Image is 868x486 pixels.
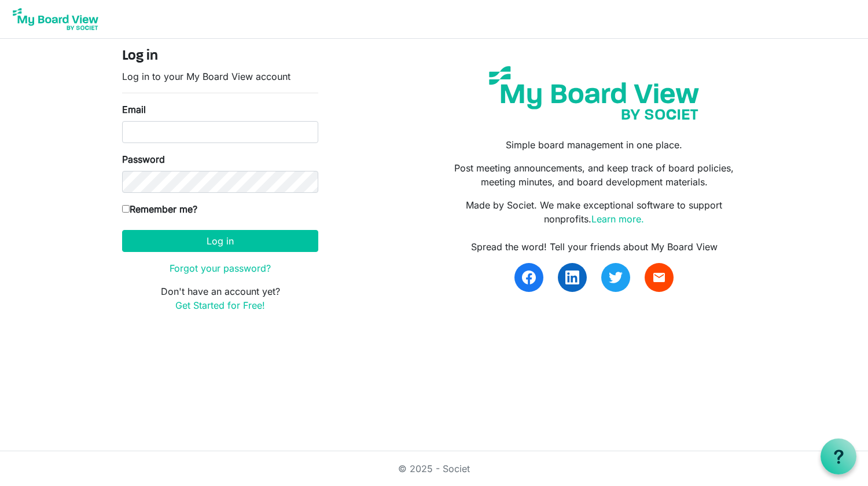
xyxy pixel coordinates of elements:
[122,48,318,65] h4: Log in
[565,271,579,284] img: linkedin.svg
[591,213,644,225] a: Learn more.
[9,5,102,34] img: My Board View Logo
[443,240,746,254] div: Spread the word! Tell your friends about My Board View
[175,299,265,311] a: Get Started for Free!
[122,230,318,252] button: Log in
[443,138,746,152] p: Simple board management in one place.
[522,271,536,284] img: facebook.svg
[122,103,146,116] label: Email
[122,284,318,312] p: Don't have an account yet?
[122,202,197,216] label: Remember me?
[398,463,470,474] a: © 2025 - Societ
[443,161,746,189] p: Post meeting announcements, and keep track of board policies, meeting minutes, and board developm...
[652,271,666,284] span: email
[122,152,165,166] label: Password
[443,198,746,226] p: Made by Societ. We make exceptional software to support nonprofits.
[480,57,708,129] img: my-board-view-societ.svg
[122,70,318,83] p: Log in to your My Board View account
[609,271,623,284] img: twitter.svg
[170,262,271,274] a: Forgot your password?
[122,205,130,213] input: Remember me?
[645,263,674,292] a: email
